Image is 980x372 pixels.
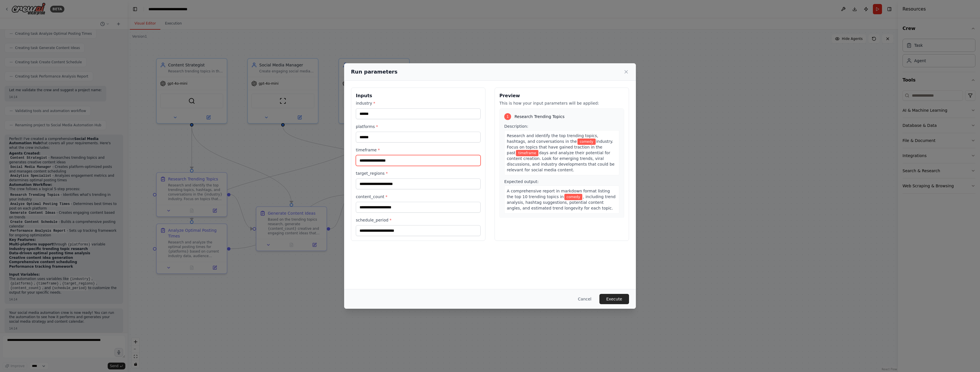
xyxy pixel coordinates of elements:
label: content_count [356,194,481,200]
label: industry [356,100,481,106]
span: industry. Focus on topics that have gained traction in the past [507,139,613,155]
div: 1 [504,113,511,120]
span: Research and identify the top trending topics, hashtags, and conversations in the [507,133,598,144]
p: This is how your input parameters will be applied: [499,100,624,106]
span: Variable: industry [564,194,583,200]
span: A comprehensive report in markdown format listing the top 10 trending topics in [507,189,610,199]
span: Description: [504,124,528,129]
span: Expected output: [504,179,539,184]
span: Variable: timeframe [516,150,538,156]
span: Variable: industry [577,139,596,145]
span: days and analyze their potential for content creation. Look for emerging trends, viral discussion... [507,151,614,172]
label: target_regions [356,170,481,176]
span: Research Trending Topics [514,114,565,119]
h2: Run parameters [351,68,397,76]
h3: Inputs [356,92,481,99]
label: timeframe [356,147,481,153]
h3: Preview [499,92,624,99]
button: Cancel [573,294,596,304]
label: platforms [356,124,481,129]
span: , including trend analysis, hashtag suggestions, potential content angles, and estimated trend lo... [507,194,616,210]
button: Execute [599,294,629,304]
label: schedule_period [356,217,481,223]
